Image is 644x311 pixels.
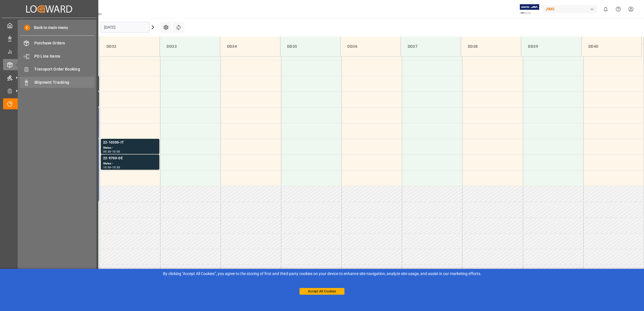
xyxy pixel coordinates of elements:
[104,41,155,52] div: DD32
[3,33,95,44] a: Data Management
[543,4,599,14] button: JIMS
[103,140,157,146] div: 22-10305-IT
[3,20,95,31] a: My Cockpit
[111,150,112,153] div: -
[103,166,111,169] div: 10:00
[405,41,456,52] div: DD37
[103,146,157,150] div: Status -
[4,271,640,277] div: By clicking "Accept All Cookies”, you agree to the storing of first and third-party cookies on yo...
[112,166,120,169] div: 10:30
[34,66,95,72] span: Transport Order Booking
[101,22,149,33] input: DD.MM.YYYY
[543,5,597,13] div: JIMS
[20,77,94,88] a: Shipment Tracking
[34,80,95,85] span: Shipment Tracking
[526,41,577,52] div: DD39
[164,41,215,52] div: DD33
[345,41,396,52] div: DD36
[20,38,94,49] a: Purchase Orders
[3,98,95,109] a: Timeslot Management V2
[20,64,94,75] a: Transport Order Booking
[112,150,120,153] div: 10:00
[466,41,516,52] div: DD38
[111,166,112,169] div: -
[285,41,336,52] div: DD35
[34,53,95,59] span: PO Line Items
[30,25,68,31] span: Back to main menu
[520,4,539,14] img: Exertis%20JAM%20-%20Email%20Logo.jpg_1722504956.jpg
[599,3,612,15] button: show 0 new notifications
[103,156,157,161] div: 22-9700-DE
[103,150,111,153] div: 09:30
[20,51,94,62] a: PO Line Items
[103,161,157,166] div: Status -
[300,288,344,295] button: Accept All Cookies
[34,40,95,46] span: Purchase Orders
[586,41,637,52] div: DD40
[612,3,625,15] button: Help Center
[225,41,276,52] div: DD34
